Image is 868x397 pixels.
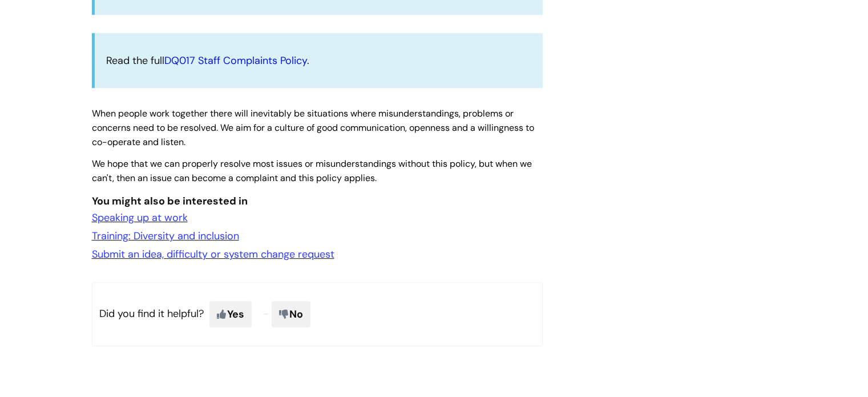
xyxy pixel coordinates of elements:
span: Yes [209,301,252,327]
a: DQ017 Staff Complaints Policy [164,54,307,67]
a: Speaking up at work [92,211,188,224]
span: No [272,301,310,327]
p: Did you find it helpful? [92,282,543,346]
span: You might also be interested in [92,194,248,208]
a: Training: Diversity and inclusion [92,229,239,243]
p: Read the full . [106,51,531,70]
span: When people work together there will inevitably be situations where misunderstandings, problems o... [92,107,534,148]
span: We hope that we can properly resolve most issues or misunderstandings without this policy, but wh... [92,158,532,184]
a: Submit an idea, difficulty or system change request [92,247,334,261]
